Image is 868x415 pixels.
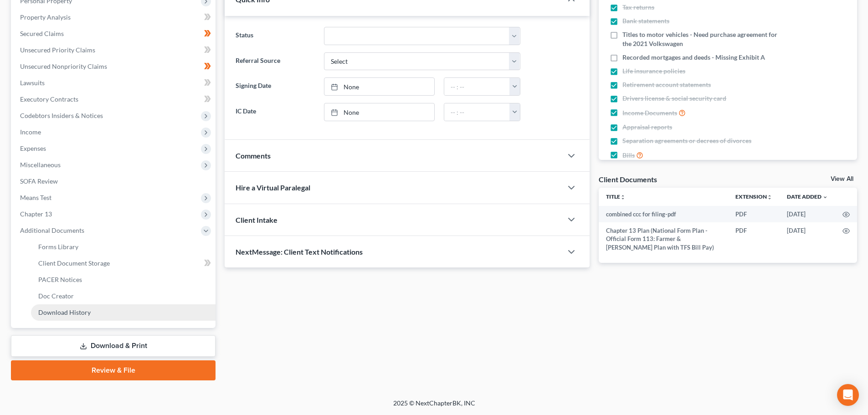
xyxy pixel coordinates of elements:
a: Extensionunfold_more [735,193,772,200]
span: NextMessage: Client Text Notifications [236,247,363,256]
span: Miscellaneous [20,161,61,169]
span: Codebtors Insiders & Notices [20,112,103,119]
a: Lawsuits [13,75,216,91]
span: Client Document Storage [38,259,110,267]
span: Tax returns [622,3,654,12]
label: Signing Date [231,77,319,96]
td: [DATE] [780,206,835,222]
a: View All [831,176,853,182]
span: Recorded mortgages and deeds - Missing Exhibit A [622,53,765,62]
span: Client Intake [236,215,277,224]
span: Chapter 13 [20,210,52,218]
a: None [324,78,434,95]
span: Bank statements [622,16,669,26]
label: Status [231,27,319,45]
a: Date Added expand_more [787,193,828,200]
span: Hire a Virtual Paralegal [236,183,310,192]
span: Bills [622,151,635,160]
span: Doc Creator [38,292,74,300]
a: Client Document Storage [31,255,216,272]
div: 2025 © NextChapterBK, INC [175,399,694,415]
span: Retirement account statements [622,80,711,89]
input: -- : -- [444,78,510,95]
a: Download History [31,304,216,321]
a: Unsecured Priority Claims [13,42,216,58]
span: Drivers license & social security card [622,94,726,103]
span: Means Test [20,194,51,201]
td: Chapter 13 Plan (National Form Plan - Official Form 113: Farmer & [PERSON_NAME] Plan with TFS Bil... [599,222,728,256]
div: Client Documents [599,174,657,184]
span: Comments [236,151,271,160]
a: Review & File [11,360,216,380]
i: unfold_more [620,195,626,200]
span: Forms Library [38,243,78,251]
span: Additional Documents [20,226,84,234]
td: [DATE] [780,222,835,256]
a: SOFA Review [13,173,216,190]
span: SOFA Review [20,177,58,185]
span: Separation agreements or decrees of divorces [622,136,751,145]
a: Forms Library [31,239,216,255]
a: Doc Creator [31,288,216,304]
a: Download & Print [11,335,216,357]
span: Unsecured Priority Claims [20,46,95,54]
span: Expenses [20,144,46,152]
label: IC Date [231,103,319,121]
span: PACER Notices [38,276,82,283]
a: Executory Contracts [13,91,216,108]
span: Income [20,128,41,136]
td: combined ccc for filing-pdf [599,206,728,222]
span: Executory Contracts [20,95,78,103]
a: Unsecured Nonpriority Claims [13,58,216,75]
span: Lawsuits [20,79,45,87]
label: Referral Source [231,52,319,71]
span: Appraisal reports [622,123,672,132]
span: Download History [38,308,91,316]
a: Property Analysis [13,9,216,26]
td: PDF [728,206,780,222]
div: Open Intercom Messenger [837,384,859,406]
a: PACER Notices [31,272,216,288]
td: PDF [728,222,780,256]
span: Titles to motor vehicles - Need purchase agreement for the 2021 Volkswagen [622,30,785,48]
span: Income Documents [622,108,677,118]
i: expand_more [822,195,828,200]
span: Secured Claims [20,30,64,37]
i: unfold_more [767,195,772,200]
a: Secured Claims [13,26,216,42]
input: -- : -- [444,103,510,121]
span: Property Analysis [20,13,71,21]
span: Life insurance policies [622,67,685,76]
span: Unsecured Nonpriority Claims [20,62,107,70]
a: None [324,103,434,121]
a: Titleunfold_more [606,193,626,200]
